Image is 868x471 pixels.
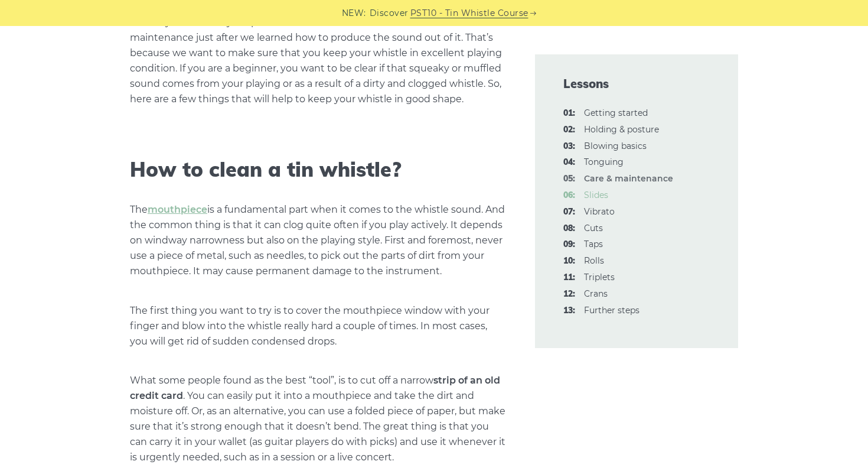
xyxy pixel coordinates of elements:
[148,204,207,215] a: mouthpiece
[563,205,575,219] span: 07:
[584,288,608,299] a: 12:Crans
[130,15,507,107] p: You may wonder why we put the lesson about the tin whistle care and maintenance just after we lea...
[584,141,647,151] a: 03:Blowing basics
[584,157,624,167] a: 04:Tonguing
[563,106,575,121] span: 01:
[584,272,615,282] a: 11:Triplets
[410,7,528,20] a: PST10 - Tin Whistle Course
[563,238,575,252] span: 09:
[370,7,409,20] span: Discover
[563,76,710,92] span: Lessons
[584,190,608,200] a: 06:Slides
[563,304,575,318] span: 13:
[584,239,603,249] a: 09:Taps
[584,206,615,217] a: 07:Vibrato
[584,255,604,266] a: 10:Rolls
[563,271,575,285] span: 11:
[563,287,575,301] span: 12:
[130,303,507,349] p: The first thing you want to try is to cover the mouthpiece window with your finger and blow into ...
[584,124,659,135] a: 02:Holding & posture
[584,305,639,316] a: 13:Further steps
[584,173,673,184] strong: Care & maintenance
[584,223,603,233] a: 08:Cuts
[563,155,575,170] span: 04:
[130,158,507,182] h2: How to clean a tin whistle?
[584,108,648,118] a: 01:Getting started
[563,123,575,137] span: 02:
[563,139,575,154] span: 03:
[563,254,575,268] span: 10:
[563,222,575,236] span: 08:
[563,189,575,203] span: 06:
[563,172,575,186] span: 05:
[130,373,507,465] p: What some people found as the best “tool”, is to cut off a narrow . You can easily put it into a ...
[342,7,366,20] span: NEW:
[130,202,507,279] p: The is a fundamental part when it comes to the whistle sound. And the common thing is that it can...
